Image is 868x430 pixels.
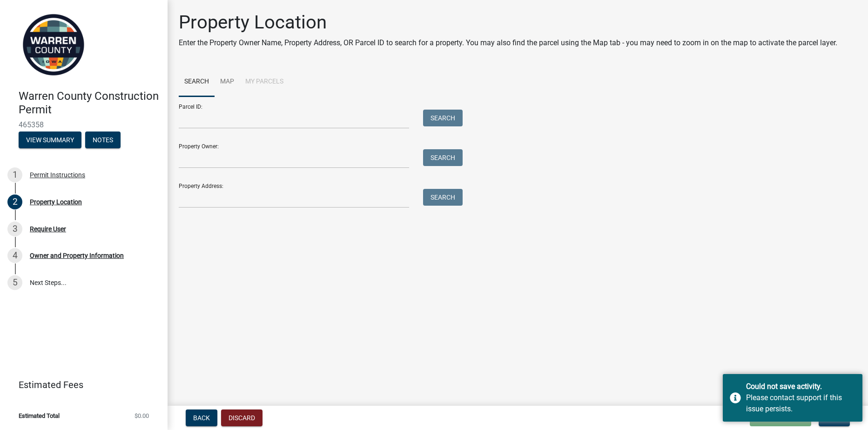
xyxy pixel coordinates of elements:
img: Warren County, Iowa [19,10,88,80]
div: Require User [30,226,66,232]
button: Back [186,409,217,426]
div: Permit Instructions [30,172,85,178]
div: 5 [7,275,22,290]
div: Property Location [30,199,82,205]
div: 2 [7,194,22,209]
button: View Summary [19,132,81,148]
h1: Property Location [179,11,837,34]
a: Search [179,67,215,97]
div: Owner and Property Information [30,252,124,259]
div: 1 [7,167,22,182]
button: Search [423,149,463,166]
span: Back [193,414,210,422]
div: Could not save activity. [746,381,855,392]
wm-modal-confirm: Summary [19,137,81,144]
wm-modal-confirm: Notes [85,137,121,144]
div: Please contact support if this issue persists. [746,392,855,415]
a: Estimated Fees [7,375,153,394]
button: Discard [221,409,262,426]
div: 4 [7,248,22,263]
button: Notes [85,132,121,148]
p: Enter the Property Owner Name, Property Address, OR Parcel ID to search for a property. You may a... [179,37,837,49]
span: $0.00 [135,413,149,419]
span: 465358 [19,120,149,129]
h4: Warren County Construction Permit [19,90,160,117]
button: Search [423,189,463,206]
span: Estimated Total [19,413,60,419]
div: 3 [7,222,22,236]
button: Search [423,110,463,126]
a: Map [215,67,240,97]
